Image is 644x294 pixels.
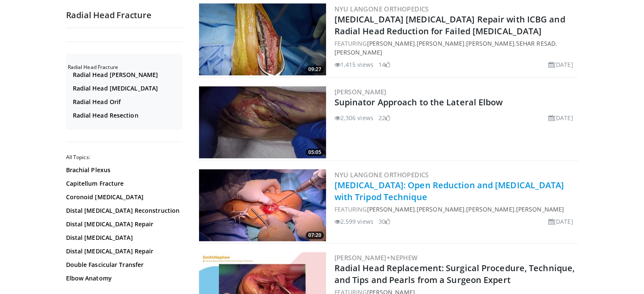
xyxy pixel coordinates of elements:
a: 05:05 [199,86,326,158]
a: Elbow Anatomy [66,274,180,283]
a: Distal [MEDICAL_DATA] Repair [66,247,180,256]
a: [PERSON_NAME] [516,205,564,213]
a: Sehar Resad [516,39,556,47]
a: Distal [MEDICAL_DATA] [66,234,180,242]
li: [DATE] [548,113,573,122]
li: 1,415 views [334,60,373,69]
span: 05:05 [306,148,324,156]
div: FEATURING , , , [334,205,577,214]
a: Radial Head [PERSON_NAME] [73,71,180,79]
img: 6414459b-db47-488b-b83a-fc171803b0b4.300x170_q85_crop-smart_upscale.jpg [199,86,326,158]
a: [PERSON_NAME]+Nephew [334,253,418,262]
li: 2,599 views [334,217,373,226]
h2: Radial Head Fracture [66,10,185,21]
a: [MEDICAL_DATA]: Open Reduction and [MEDICAL_DATA] with Tripod Technique [334,179,564,203]
a: Capitellum Fracture [66,179,180,188]
a: Brachial Plexus [66,166,180,174]
a: [PERSON_NAME] [334,88,387,96]
img: 701f4cd5-525e-4ba9-aa50-79fb4386ff7d.jpg.300x170_q85_crop-smart_upscale.jpg [199,3,326,75]
a: [PERSON_NAME] [466,205,514,213]
li: 30 [379,217,390,226]
a: Radial Head Orif [73,98,180,106]
div: FEATURING , , , , [334,39,577,57]
a: Radial Head Replacement: Surgical Procedure, Technique, and Tips and Pearls from a Surgeon Expert [334,262,575,286]
a: [PERSON_NAME] [466,39,514,47]
span: 09:27 [306,66,324,73]
a: Supinator Approach to the Lateral Elbow [334,96,503,108]
li: [DATE] [548,217,573,226]
h2: Radial Head Fracture [68,64,182,71]
a: NYU Langone Orthopedics [334,170,429,179]
a: Distal [MEDICAL_DATA] Repair [66,220,180,228]
span: 07:20 [306,231,324,239]
a: [PERSON_NAME] [334,48,382,56]
li: [DATE] [548,60,573,69]
a: Coronoid [MEDICAL_DATA] [66,193,180,201]
a: 09:27 [199,3,326,75]
a: Radial Head [MEDICAL_DATA] [73,84,180,93]
a: [PERSON_NAME] [367,205,415,213]
a: [MEDICAL_DATA] [MEDICAL_DATA] Repair with ICBG and Radial Head Reduction for Failed [MEDICAL_DATA] [334,14,565,37]
a: [PERSON_NAME] [367,39,415,47]
li: 2,306 views [334,113,373,122]
a: NYU Langone Orthopedics [334,5,429,13]
a: Double Fascicular Transfer [66,261,180,269]
li: 22 [379,113,390,122]
a: Distal [MEDICAL_DATA] Reconstruction [66,206,180,215]
a: 07:20 [199,169,326,241]
a: [PERSON_NAME] [417,39,464,47]
img: 79dde401-4cef-494a-89f0-650a2ca56e7c.jpg.300x170_q85_crop-smart_upscale.jpg [199,169,326,241]
a: Radial Head Resection [73,111,180,120]
a: [PERSON_NAME] [417,205,464,213]
h2: All Topics: [66,154,182,161]
li: 14 [379,60,390,69]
